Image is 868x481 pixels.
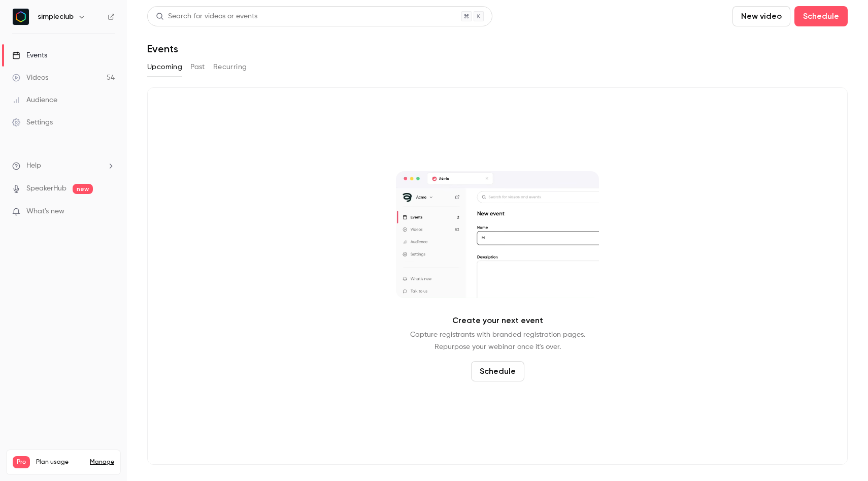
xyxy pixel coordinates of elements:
[26,206,64,217] span: What's new
[471,361,524,381] button: Schedule
[26,161,41,171] span: Help
[156,11,257,22] div: Search for videos or events
[732,6,790,26] button: New video
[90,458,114,466] a: Manage
[12,73,48,83] div: Videos
[12,95,57,105] div: Audience
[190,59,205,75] button: Past
[38,12,74,22] h6: simpleclub
[26,183,66,194] a: SpeakerHub
[410,329,585,353] p: Capture registrants with branded registration pages. Repurpose your webinar once it's over.
[12,50,47,60] div: Events
[452,314,543,327] p: Create your next event
[147,43,178,55] h1: Events
[13,9,29,25] img: simpleclub
[213,59,247,75] button: Recurring
[36,458,84,466] span: Plan usage
[794,6,848,26] button: Schedule
[73,184,93,194] span: new
[13,456,30,468] span: Pro
[12,161,115,171] li: help-dropdown-opener
[147,59,182,75] button: Upcoming
[12,117,53,127] div: Settings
